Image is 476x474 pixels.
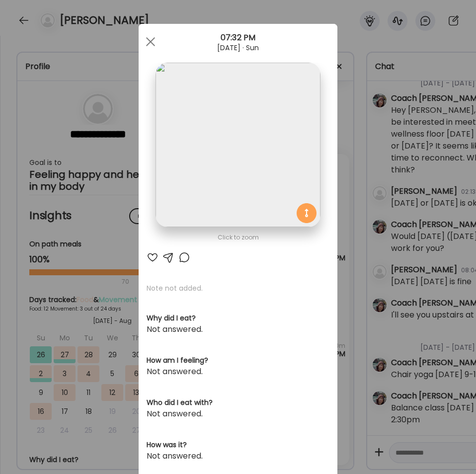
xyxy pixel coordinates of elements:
div: Not answered. [147,408,329,420]
h3: How was it? [147,440,329,450]
img: images%2FoXNfmj8jDUTPA1M5xZg3TQaBHgj1%2Fohq9B9wEJSQ8Pa6VdihX%2F9x8AbFbqNGBSb04icKuc_1080 [156,63,320,227]
div: Not answered. [147,366,329,378]
div: Not answered. [147,323,329,335]
div: Not answered. [147,450,329,462]
div: Click to zoom [147,232,329,243]
div: [DATE] · Sun [139,44,337,52]
p: Note not added. [147,283,329,293]
h3: Who did I eat with? [147,397,329,408]
h3: Why did I eat? [147,313,329,323]
h3: How am I feeling? [147,355,329,366]
div: 07:32 PM [139,32,337,44]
